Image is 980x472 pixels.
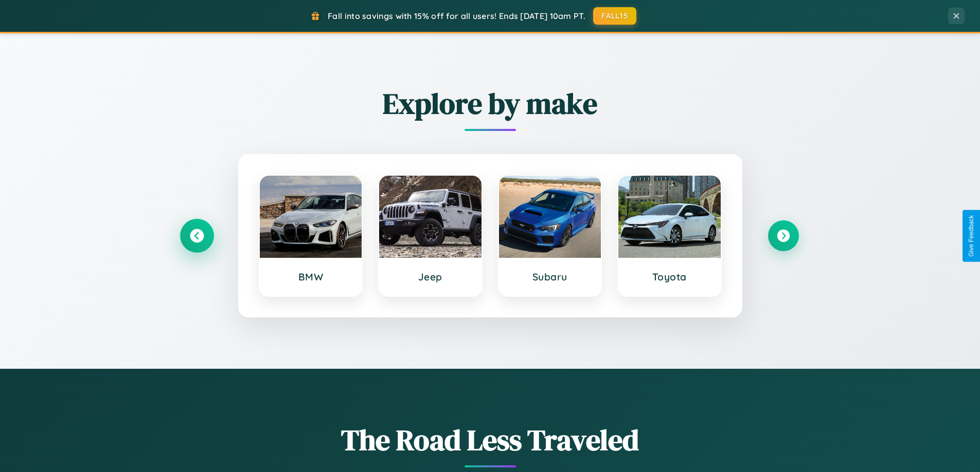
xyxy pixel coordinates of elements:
[270,271,352,283] h3: BMW
[182,84,799,123] h2: Explore by make
[182,420,799,460] h1: The Road Less Traveled
[509,271,591,283] h3: Subaru
[629,271,710,283] h3: Toyota
[389,271,471,283] h3: Jeep
[968,215,975,257] div: Give Feedback
[328,11,585,21] span: Fall into savings with 15% off for all users! Ends [DATE] 10am PT.
[593,7,636,25] button: FALL15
